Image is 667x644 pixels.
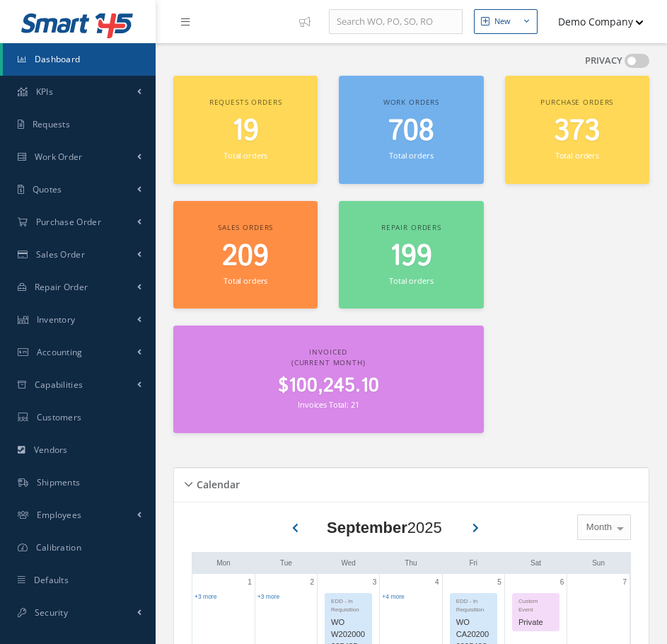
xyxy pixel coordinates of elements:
a: Friday [466,556,480,570]
span: Work orders [383,97,439,107]
span: Requests orders [209,97,282,107]
label: PRIVACY [585,54,622,68]
span: Quotes [33,183,62,195]
span: 708 [388,111,434,151]
span: Calibration [36,541,81,553]
a: Wednesday [339,556,359,570]
span: Repair orders [381,222,441,232]
span: Inventory [37,314,76,326]
span: Capabilities [35,379,83,391]
a: September 4, 2025 [432,574,442,590]
span: Defaults [34,574,69,586]
span: 209 [222,236,269,277]
div: Private [513,614,559,631]
span: Customers [37,411,82,423]
a: Tuesday [277,556,295,570]
a: Show 3 more events [195,593,216,600]
a: September 2, 2025 [308,574,318,590]
span: 373 [554,111,600,151]
a: Dashboard [3,43,156,76]
span: Month [583,520,612,534]
span: Purchase orders [540,97,613,107]
span: Shipments [37,476,81,488]
div: 2025 [327,516,442,539]
a: Show 4 more events [382,593,404,600]
button: Demo Company [545,8,644,35]
span: Sales orders [218,222,273,232]
a: Repair orders 199 Total orders [339,201,483,309]
small: Total orders [555,150,599,161]
span: 19 [232,111,259,151]
div: New [494,16,511,28]
b: September [327,519,407,536]
small: Total orders [389,275,433,286]
span: Dashboard [35,53,81,65]
a: Saturday [528,556,544,570]
a: Monday [214,556,233,570]
span: $100,245.10 [278,372,379,400]
small: Total orders [389,150,433,161]
input: Search WO, PO, SO, RO [329,9,463,35]
h5: Calendar [192,474,240,491]
span: (Current Month) [291,357,366,367]
span: Purchase Order [36,216,101,228]
small: Total orders [224,275,267,286]
a: September 3, 2025 [370,574,380,590]
span: Security [35,606,68,619]
div: EDD - In Requisition [451,594,497,614]
span: Invoiced [309,347,347,357]
span: Requests [33,118,70,130]
span: Accounting [37,346,83,358]
a: September 5, 2025 [494,574,504,590]
div: Custom Event [513,594,559,614]
a: Sales orders 209 Total orders [173,201,318,309]
a: Purchase orders 373 Total orders [505,76,649,184]
a: Thursday [402,556,419,570]
span: 199 [390,236,432,277]
span: KPIs [36,86,53,98]
a: September 7, 2025 [620,574,630,590]
span: Repair Order [35,281,88,293]
span: Work Order [35,151,83,163]
a: Work orders 708 Total orders [339,76,483,184]
small: Invoices Total: 21 [298,399,359,410]
span: Employees [37,509,82,521]
a: September 1, 2025 [245,574,255,590]
span: Vendors [34,444,68,456]
a: Requests orders 19 Total orders [173,76,318,184]
a: Show 3 more events [257,593,279,600]
div: EDD - In Requisition [325,594,371,614]
button: New [474,9,538,34]
small: Total orders [224,150,267,161]
a: Sunday [589,556,608,570]
span: Sales Order [36,248,85,260]
a: Invoiced (Current Month) $100,245.10 Invoices Total: 21 [173,326,484,433]
a: September 6, 2025 [557,574,567,590]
